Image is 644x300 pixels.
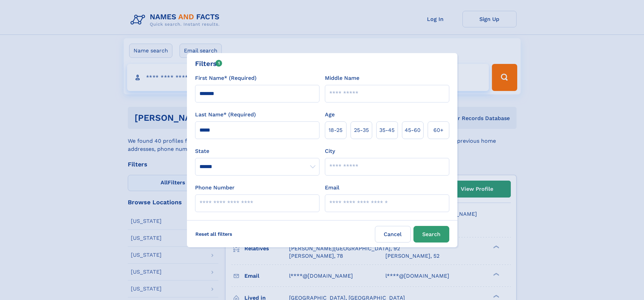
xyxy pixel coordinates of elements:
label: Phone Number [195,184,235,192]
label: Middle Name [325,74,359,82]
label: Last Name* (Required) [195,111,256,119]
div: Filters [195,59,222,69]
span: 18‑25 [329,126,342,134]
label: City [325,147,335,155]
span: 35‑45 [379,126,395,134]
label: State [195,147,319,155]
span: 25‑35 [354,126,369,134]
button: Search [413,226,449,243]
label: Reset all filters [191,226,237,242]
label: Age [325,111,335,119]
span: 45‑60 [405,126,421,134]
label: Email [325,184,339,192]
label: Cancel [375,226,411,243]
span: 60+ [433,126,444,134]
label: First Name* (Required) [195,74,257,82]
